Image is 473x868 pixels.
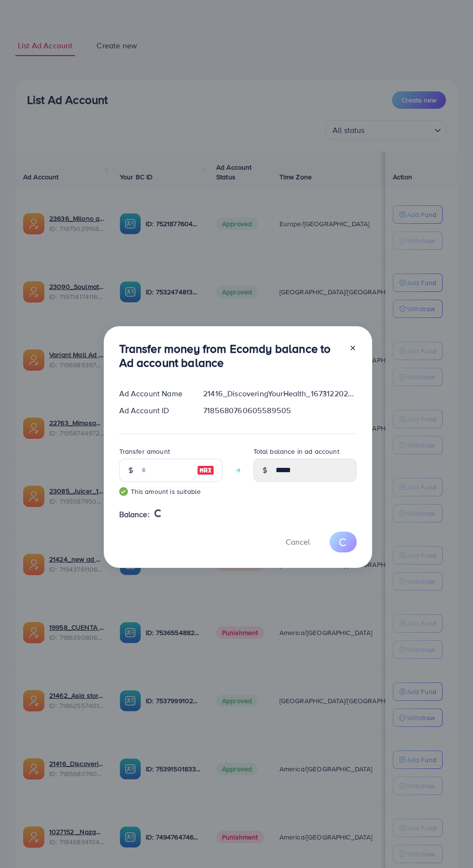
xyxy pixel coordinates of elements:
[111,405,196,416] div: Ad Account ID
[119,447,170,456] label: Transfer amount
[197,464,214,476] img: image
[119,342,341,370] h3: Transfer money from Ecomdy balance to Ad account balance
[274,532,322,552] button: Cancel
[119,487,128,496] img: guide
[119,487,223,496] small: This amount is suitable
[195,405,364,416] div: 7185680760605589505
[111,388,196,399] div: Ad Account Name
[432,825,466,861] iframe: Chat
[253,447,339,456] label: Total balance in ad account
[195,388,364,399] div: 21416_DiscoveringYourHealth_1673122022707
[286,536,310,547] span: Cancel
[119,509,150,520] span: Balance:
